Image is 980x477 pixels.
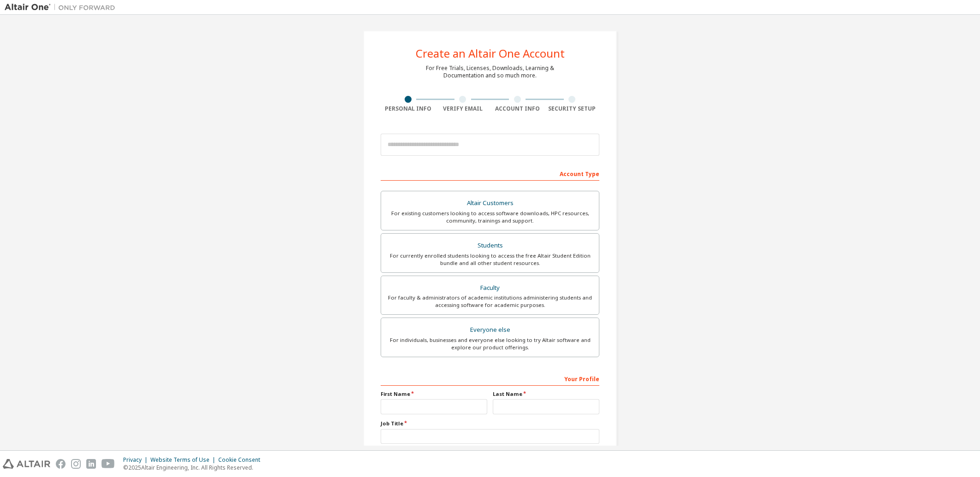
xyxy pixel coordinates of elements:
div: For individuals, businesses and everyone else looking to try Altair software and explore our prod... [387,336,593,351]
div: Cookie Consent [218,456,266,464]
div: Create an Altair One Account [416,48,565,59]
div: For currently enrolled students looking to access the free Altair Student Edition bundle and all ... [387,252,593,267]
div: Account Type [381,166,599,181]
img: Altair One [5,3,120,12]
img: youtube.svg [102,459,115,469]
div: For Free Trials, Licenses, Downloads, Learning & Documentation and so much more. [426,65,554,79]
div: Personal Info [381,105,436,112]
label: First Name [381,390,487,398]
img: facebook.svg [56,459,66,469]
div: Faculty [387,282,593,294]
div: For existing customers looking to access software downloads, HPC resources, community, trainings ... [387,210,593,224]
img: linkedin.svg [86,459,96,469]
label: Job Title [381,420,599,427]
label: Last Name [493,390,599,398]
div: Security Setup [545,105,600,112]
div: Everyone else [387,324,593,336]
div: Website Terms of Use [150,456,218,464]
img: instagram.svg [71,459,81,469]
p: © 2025 Altair Engineering, Inc. All Rights Reserved. [123,464,266,471]
div: Verify Email [436,105,490,112]
img: altair_logo.svg [3,459,50,469]
div: Students [387,239,593,252]
div: Altair Customers [387,197,593,210]
div: Account Info [490,105,545,112]
div: Privacy [123,456,150,464]
div: For faculty & administrators of academic institutions administering students and accessing softwa... [387,294,593,309]
div: Your Profile [381,371,599,386]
